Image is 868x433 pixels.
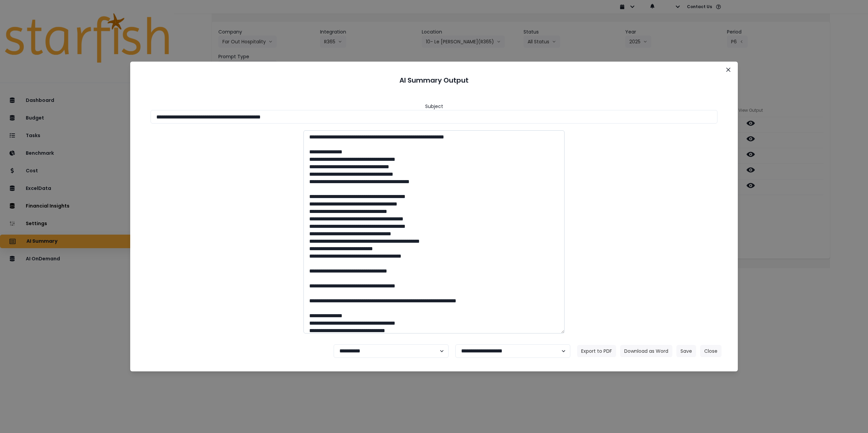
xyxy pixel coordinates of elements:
[425,103,443,110] header: Subject
[723,64,734,75] button: Close
[620,345,672,357] button: Download as Word
[138,70,730,91] header: AI Summary Output
[700,345,722,357] button: Close
[577,345,616,357] button: Export to PDF
[676,345,696,357] button: Save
